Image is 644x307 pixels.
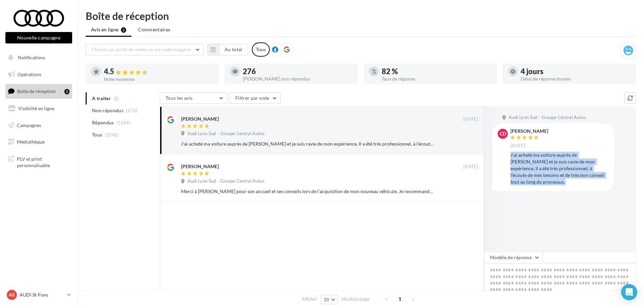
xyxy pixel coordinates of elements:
[181,188,434,195] div: Merci à [PERSON_NAME] pour son accueil et ses conseils lors de l’acquisition de mon nouveau véhic...
[382,76,492,81] div: Taux de réponse
[4,118,74,132] a: Campagnes
[500,130,506,137] span: CD
[17,88,56,94] span: Boîte de réception
[252,42,270,57] div: Tous
[4,84,74,98] a: Boîte de réception2
[17,154,69,169] span: PLV et print personnalisable
[126,108,138,113] span: (276)
[463,116,478,122] span: [DATE]
[18,71,41,77] span: Opérations
[86,44,204,55] button: Choisir un point de vente ou un code magasin
[181,116,219,122] div: [PERSON_NAME]
[9,291,15,298] span: AS
[207,44,248,55] button: Au total
[64,89,69,94] div: 2
[5,32,72,43] button: Nouvelle campagne
[382,68,492,75] div: 82 %
[243,76,353,81] div: [PERSON_NAME] non répondus
[20,291,64,298] p: AUDI St-Fons
[86,11,636,21] div: Boîte de réception
[509,115,586,121] span: Audi Lyon Sud - Groupe Central Autos
[4,101,74,116] a: Visibilité en ligne
[342,296,370,302] span: résultats/page
[18,105,54,111] span: Visibilité en ligne
[621,284,637,300] div: Open Intercom Messenger
[4,51,71,65] button: Notifications
[104,77,214,82] div: Note moyenne
[521,76,631,81] div: Délai de réponse moyen
[166,95,193,101] span: Tous les avis
[321,295,338,304] button: 10
[92,119,114,126] span: Répondus
[187,178,265,184] span: Audi Lyon Sud - Groupe Central Autos
[484,252,543,263] button: Modèle de réponse
[5,288,72,301] a: AS AUDI St-Fons
[92,131,102,138] span: Tous
[510,143,525,149] span: [DATE]
[510,129,548,133] div: [PERSON_NAME]
[4,152,74,172] a: PLV et print personnalisable
[4,67,74,82] a: Opérations
[219,44,248,55] button: Au total
[181,141,434,147] div: J’ai acheté ma voiture auprès de [PERSON_NAME] et je suis ravie de mon expérience. Il a été très ...
[104,68,214,75] div: 4.5
[181,163,219,170] div: [PERSON_NAME]
[463,164,478,170] span: [DATE]
[187,131,265,137] span: Audi Lyon Sud - Groupe Central Autos
[18,55,45,60] span: Notifications
[394,294,405,304] span: 1
[92,107,123,114] span: Non répondus
[324,297,329,302] span: 10
[230,92,281,104] button: Filtrer par note
[521,68,631,75] div: 4 jours
[91,47,191,52] span: Choisir un point de vente ou un code magasin
[4,135,74,149] a: Médiathèque
[302,296,317,302] span: Afficher
[17,139,45,145] span: Médiathèque
[138,26,170,33] span: Commentaires
[17,122,41,128] span: Campagnes
[116,120,130,125] span: (1269)
[105,132,119,137] span: (1545)
[160,92,227,104] button: Tous les avis
[510,152,609,185] div: J’ai acheté ma voiture auprès de [PERSON_NAME] et je suis ravie de mon expérience. Il a été très ...
[243,68,353,75] div: 276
